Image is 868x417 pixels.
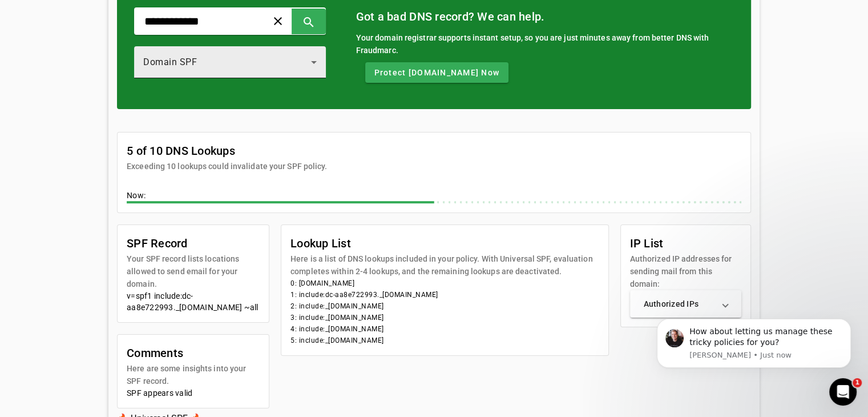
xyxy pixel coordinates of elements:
mat-expansion-panel-header: Authorized IPs [630,290,741,318]
mat-card-subtitle: Exceeding 10 lookups could invalidate your SPF policy. [127,160,327,173]
mat-card-subtitle: Here is a list of DNS lookups included in your policy. With Universal SPF, evaluation completes w... [290,252,599,278]
mat-panel-title: Authorized IPs [644,298,714,310]
mat-card-subtitle: Your SPF record lists locations allowed to send email for your domain. [127,252,260,290]
span: 1 [853,378,862,387]
mat-card-title: Lookup List [290,234,599,252]
div: v=spf1 include:dc-aa8e722993._[DOMAIN_NAME] ~all [127,290,260,313]
li: 2: include:_[DOMAIN_NAME] [290,300,599,312]
div: Now: [127,190,741,203]
span: Domain SPF [143,57,197,67]
li: 4: include:_[DOMAIN_NAME] [290,323,599,335]
li: 1: include:dc-aa8e722993._[DOMAIN_NAME] [290,289,599,300]
mat-card-title: Comments [127,344,260,362]
mat-card-subtitle: Authorized IP addresses for sending mail from this domain: [630,252,741,290]
span: Protect [DOMAIN_NAME] Now [374,67,499,78]
mat-card-title: Got a bad DNS record? We can help. [356,7,734,26]
li: 5: include:_[DOMAIN_NAME] [290,335,599,346]
div: Your domain registrar supports instant setup, so you are just minutes away from better DNS with F... [356,31,734,57]
li: 3: include:_[DOMAIN_NAME] [290,312,599,323]
iframe: Intercom live chat [829,378,857,406]
mat-card-title: 5 of 10 DNS Lookups [127,142,327,160]
mat-card-subtitle: Here are some insights into your SPF record. [127,362,260,387]
div: SPF appears valid [127,387,260,399]
iframe: Intercom notifications message [640,302,868,386]
li: 0: [DOMAIN_NAME] [290,278,599,289]
mat-card-title: SPF Record [127,234,260,252]
mat-card-title: IP List [630,234,741,252]
button: Protect [DOMAIN_NAME] Now [365,62,508,83]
